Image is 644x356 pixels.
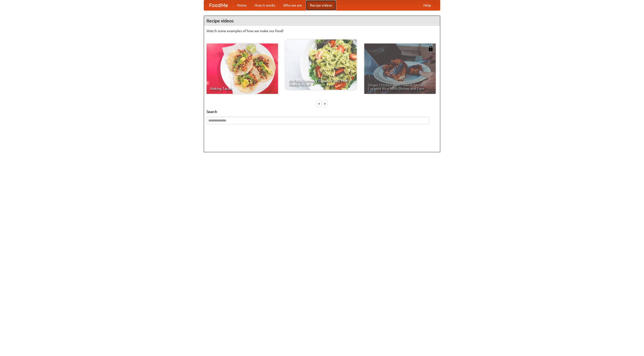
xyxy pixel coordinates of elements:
a: Making Tacos [207,44,278,94]
a: FoodMe [204,0,233,10]
div: » [323,100,327,107]
img: 483408.png [428,46,433,51]
p: Watch some examples of how we make our food! [207,28,437,33]
a: Help [419,0,435,10]
div: « [317,100,321,107]
span: Making Tacos [210,87,274,90]
h4: Recipe videos [204,16,440,26]
a: How it works [251,0,279,10]
h5: Search [207,109,437,114]
a: Recipe videos [306,0,336,10]
a: An Easy, Summery Tomato Pasta That's Ready for Fall [285,39,357,90]
a: Who we are [279,0,306,10]
span: An Easy, Summery Tomato Pasta That's Ready for Fall [289,79,353,86]
a: Home [233,0,251,10]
